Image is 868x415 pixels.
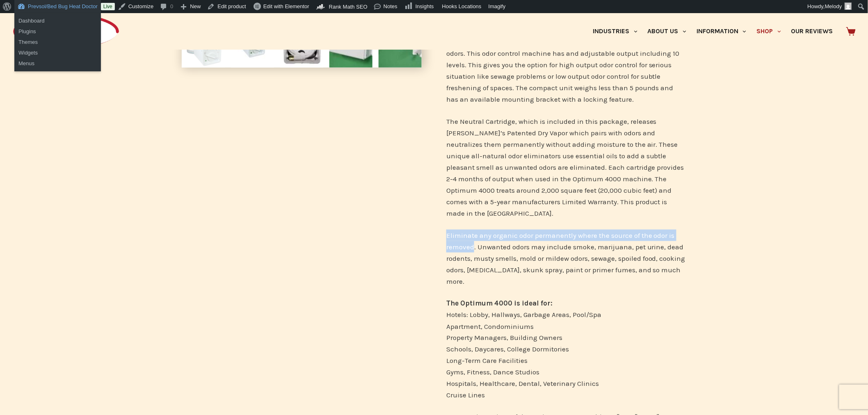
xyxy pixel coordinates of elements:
a: Dashboard [14,16,101,26]
a: Information [692,13,752,50]
p: The Optimum 4000 industrial odor eliminator machine offers a safe, pleasant option for freshening... [446,25,686,105]
span: Rank Math SEO [329,4,368,10]
a: Menus [14,58,101,69]
ul: Prevsol/Bed Bug Heat Doctor [14,34,101,71]
ul: Prevsol/Bed Bug Heat Doctor [14,13,101,39]
a: Live [101,3,115,10]
a: About Us [642,13,691,50]
p: Eliminate any organic odor permanently where the source of the odor is removed. Unwanted odors ma... [446,230,686,287]
span: Edit with Elementor [263,3,309,9]
a: Our Reviews [786,13,838,50]
strong: The Optimum 4000 is ideal for: [446,299,553,307]
a: Widgets [14,48,101,58]
a: Industries [588,13,642,50]
button: Open LiveChat chat widget [7,3,31,28]
nav: Primary [588,13,838,50]
a: Shop [752,13,786,50]
span: Insights [416,3,434,9]
p: Hotels: Lobby, Hallways, Garbage Areas, Pool/Spa Apartment, Condominiums Property Managers, Build... [446,297,686,401]
p: The Neutral Cartridge, which is included in this package, releases [PERSON_NAME]’s Patented Dry V... [446,116,686,219]
img: Prevsol/Bed Bug Heat Doctor [12,13,120,50]
span: Melody [825,3,842,9]
a: Plugins [14,26,101,37]
a: Themes [14,37,101,48]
